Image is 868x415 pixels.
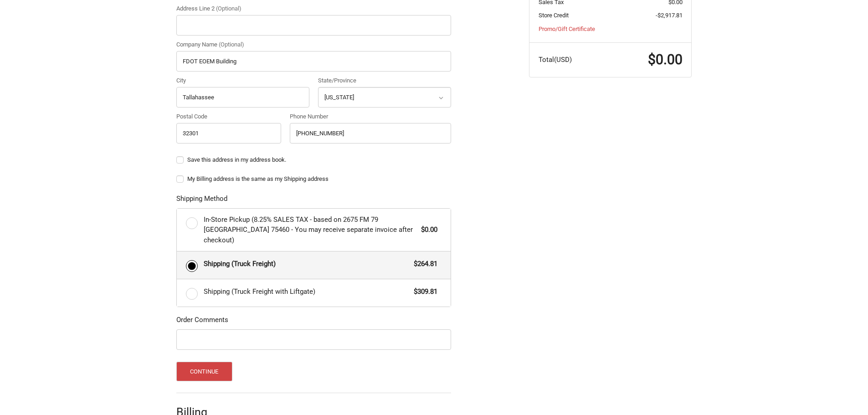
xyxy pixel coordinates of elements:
[539,56,572,64] span: Total (USD)
[219,41,244,48] small: (Optional)
[409,287,437,297] span: $309.81
[204,259,410,269] span: Shipping (Truck Freight)
[318,76,451,85] label: State/Province
[176,362,232,381] button: Continue
[176,4,451,13] label: Address Line 2
[656,12,683,19] span: -$2,917.81
[290,112,451,121] label: Phone Number
[176,76,309,85] label: City
[216,5,241,12] small: (Optional)
[539,26,595,32] a: Promo/Gift Certificate
[204,287,410,297] span: Shipping (Truck Freight with Liftgate)
[176,112,281,121] label: Postal Code
[176,175,451,183] label: My Billing address is the same as my Shipping address
[416,225,437,235] span: $0.00
[176,194,227,208] legend: Shipping Method
[176,40,451,49] label: Company Name
[204,215,417,246] span: In-Store Pickup (8.25% SALES TAX - based on 2675 FM 79 [GEOGRAPHIC_DATA] 75460 - You may receive ...
[539,12,569,19] span: Store Credit
[409,259,437,269] span: $264.81
[822,371,868,415] iframe: Chat Widget
[176,156,451,164] label: Save this address in my address book.
[648,51,683,67] span: $0.00
[176,315,228,329] legend: Order Comments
